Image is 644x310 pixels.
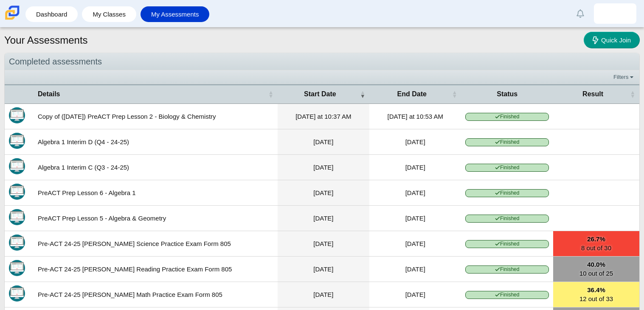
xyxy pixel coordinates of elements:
time: Mar 10, 2025 at 9:55 AM [313,189,333,196]
span: Finished [465,291,549,299]
span: Finished [465,164,549,172]
time: Sep 29, 2025 at 10:53 AM [388,113,443,120]
span: Finished [465,215,549,223]
time: Jan 31, 2025 at 11:25 AM [313,265,333,273]
td: PreACT Prep Lesson 6 - Algebra 1 [34,180,278,206]
span: Finished [465,138,549,146]
time: Mar 18, 2025 at 9:34 AM [313,164,333,171]
time: Jan 31, 2025 at 12:00 PM [405,265,425,273]
h1: Your Assessments [4,33,88,47]
span: Quick Join [601,36,631,44]
time: Mar 10, 2025 at 10:08 AM [405,189,425,196]
img: Itembank [9,235,25,251]
td: PreACT Prep Lesson 5 - Algebra & Geometry [34,206,278,231]
span: Result : Activate to sort [630,90,635,98]
span: Start Date [282,89,358,99]
a: yarianis.vegacamac.b9itHR [594,3,636,24]
time: Jun 13, 2025 at 9:45 AM [405,138,425,145]
span: Finished [465,113,549,121]
img: Itembank [9,285,25,302]
img: Itembank [9,133,25,149]
a: My Classes [86,6,132,22]
td: Pre-ACT 24-25 [PERSON_NAME] Math Practice Exam Form 805 [34,282,278,307]
span: Result [557,89,628,99]
time: Feb 14, 2025 at 9:02 AM [313,215,333,222]
img: Itembank [9,107,25,123]
img: Itembank [9,209,25,225]
time: Sep 29, 2025 at 10:37 AM [295,113,351,120]
span: Finished [465,265,549,274]
b: 36.4% [557,285,635,294]
time: Jan 31, 2025 at 9:59 AM [313,291,333,298]
time: Jun 13, 2025 at 8:44 AM [313,138,333,145]
span: End Date [374,89,450,99]
div: Completed assessments [5,53,639,70]
td: Copy of ([DATE]) PreACT Prep Lesson 2 - Biology & Chemistry [34,104,278,129]
span: Finished [465,189,549,197]
time: Feb 14, 2025 at 9:12 AM [405,215,425,222]
a: 40.0%10 out of 25 [553,257,639,282]
span: Finished [465,240,549,248]
span: Details [38,89,267,99]
b: 40.0% [557,260,635,269]
td: Algebra 1 Interim D (Q4 - 24-25) [34,129,278,155]
time: Jan 31, 2025 at 12:58 PM [405,240,425,247]
td: Pre-ACT 24-25 [PERSON_NAME] Science Practice Exam Form 805 [34,231,278,257]
img: yarianis.vegacamac.b9itHR [608,7,622,20]
span: End Date : Activate to sort [452,90,457,98]
img: Itembank [9,184,25,200]
a: Alerts [571,4,590,23]
span: Start Date : Activate to remove sorting [360,90,365,98]
a: Dashboard [30,6,73,22]
img: Itembank [9,260,25,276]
img: Carmen School of Science & Technology [3,4,21,22]
td: Algebra 1 Interim C (Q3 - 24-25) [34,155,278,180]
a: Quick Join [584,32,640,48]
span: Status [465,89,549,99]
time: Jan 31, 2025 at 10:50 AM [405,291,425,298]
time: Jan 31, 2025 at 12:26 PM [313,240,333,247]
a: 36.4%12 out of 33 [553,282,639,307]
img: Itembank [9,158,25,174]
span: Details : Activate to sort [268,90,273,98]
a: Carmen School of Science & Technology [3,16,21,23]
a: Filters [611,73,637,81]
b: 26.7% [557,235,635,243]
a: 26.7%8 out of 30 [553,231,639,256]
time: Mar 18, 2025 at 10:09 AM [405,164,425,171]
td: Pre-ACT 24-25 [PERSON_NAME] Reading Practice Exam Form 805 [34,257,278,282]
a: My Assessments [145,6,205,22]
